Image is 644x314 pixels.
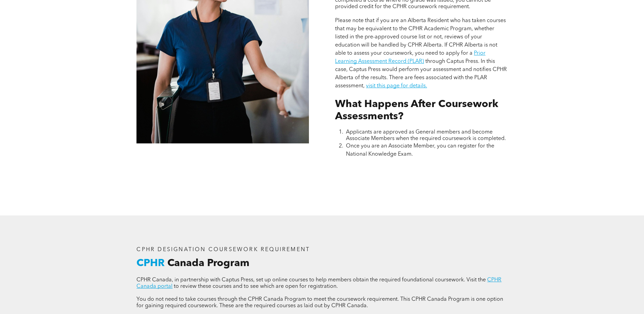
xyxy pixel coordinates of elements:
[136,258,165,268] span: CPHR
[335,18,506,56] span: Please note that if you are an Alberta Resident who has taken courses that may be equivalent to t...
[335,99,498,122] span: What Happens After Coursework Assessments?
[167,258,250,268] span: Canada Program
[346,143,494,157] span: Once you are an Associate Member, you can register for the National Knowledge Exam.
[136,297,503,309] span: You do not need to take courses through the CPHR Canada Program to meet the coursework requiremen...
[366,83,427,89] a: visit this page for details.
[136,247,310,252] span: CPHR DESIGNATION COURSEWORK REQUIREMENT
[136,277,486,283] span: CPHR Canada, in partnership with Captus Press, set up online courses to help members obtain the r...
[174,284,338,289] span: to review these courses and to see which are open for registration.
[346,129,506,141] span: Applicants are approved as General members and become Associate Members when the required coursew...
